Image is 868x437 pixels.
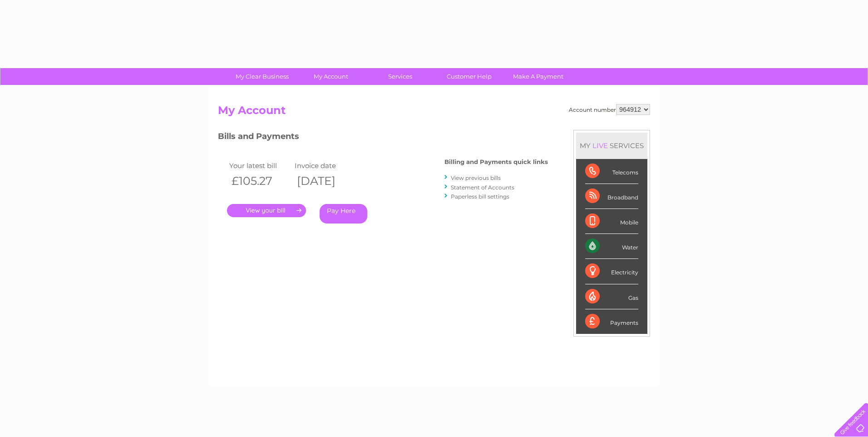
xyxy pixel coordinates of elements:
div: Mobile [585,209,638,234]
a: Paperless bill settings [451,193,509,200]
th: [DATE] [292,172,358,190]
a: Pay Here [320,204,367,223]
div: LIVE [591,141,610,150]
div: Account number [569,104,650,115]
h2: My Account [218,104,650,121]
a: View previous bills [451,174,501,181]
td: Your latest bill [227,159,292,172]
div: MY SERVICES [576,133,647,159]
td: Invoice date [292,159,358,172]
th: £105.27 [227,172,292,190]
div: Water [585,234,638,259]
div: Gas [585,284,638,309]
div: Payments [585,309,638,334]
div: Broadband [585,184,638,209]
a: Customer Help [432,68,507,85]
h3: Bills and Payments [218,130,548,146]
a: My Account [294,68,369,85]
h4: Billing and Payments quick links [444,159,548,165]
a: Statement of Accounts [451,184,514,191]
a: My Clear Business [225,68,300,85]
div: Telecoms [585,159,638,184]
div: Electricity [585,259,638,284]
a: . [227,204,306,217]
a: Make A Payment [501,68,576,85]
a: Services [363,68,438,85]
